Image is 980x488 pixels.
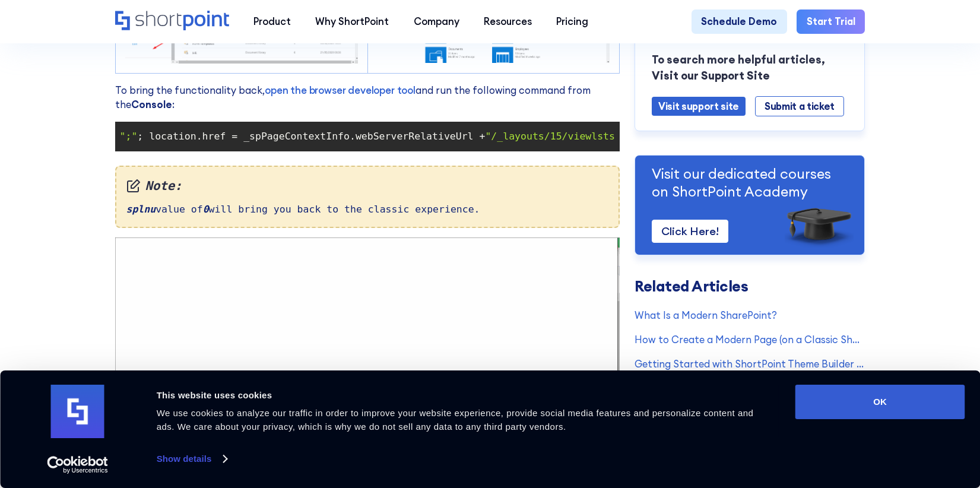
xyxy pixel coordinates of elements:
a: Company [401,9,471,34]
a: Click Here! [652,220,728,243]
span: "/_layouts/15/viewlsts.aspx" [485,131,650,142]
div: Company [414,14,459,29]
img: logo [51,385,104,438]
em: splnu [126,204,156,215]
div: Why ShortPoint [315,14,389,29]
div: Pricing [556,14,588,29]
p: To bring the functionality back, and run the following command from the : [115,83,620,113]
span: ";" [120,131,138,142]
p: Visit our dedicated courses on ShortPoint Academy [652,165,848,201]
span: We use cookies to analyze our traffic in order to improve your website experience, provide social... [157,408,754,432]
a: Pricing [544,9,601,34]
div: value of will bring you back to the classic experience. [115,166,620,228]
a: Resources [471,9,544,34]
em: 0 [203,204,209,215]
a: Getting Started with ShortPoint Theme Builder - Classic SharePoint Sites (Part 1) [635,357,865,372]
strong: Console [131,98,172,110]
p: To search more helpful articles, Visit our Support Site [652,51,848,84]
a: What Is a Modern SharePoint? [635,308,865,323]
a: Submit a ticket [755,96,844,116]
a: Home [115,11,229,32]
button: OK [795,385,965,419]
div: This website uses cookies [157,388,769,403]
a: Schedule Demo [692,9,787,34]
a: Show details [157,450,227,468]
a: Start Trial [797,9,865,34]
div: Resources [484,14,532,29]
a: How to Create a Modern Page (on a Classic SharePoint Site) [635,332,865,347]
em: Note: [126,177,609,195]
a: open the browser developer tool [265,84,416,96]
iframe: Chat Widget [766,350,980,488]
a: Usercentrics Cookiebot - opens in a new window [26,456,129,474]
h3: Related Articles [635,279,865,294]
a: Visit support site [652,97,746,115]
span: ; location.href = _spPageContextInfo.webServerRelativeUrl + [137,131,485,142]
a: Why ShortPoint [303,9,401,34]
div: Product [253,14,291,29]
a: Product [242,9,303,34]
